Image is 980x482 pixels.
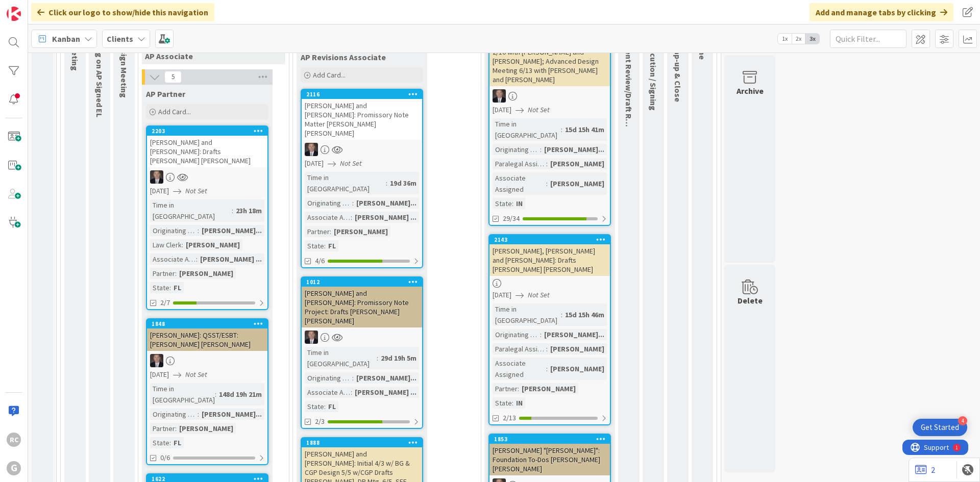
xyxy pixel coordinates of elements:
[324,401,326,412] span: :
[302,331,422,344] div: BG
[673,29,683,102] span: AP Wrap-up & Close
[175,268,177,279] span: :
[305,387,351,398] div: Associate Assigned
[302,277,422,327] div: 1012[PERSON_NAME] and [PERSON_NAME]: Promissory Note Project: Drafts [PERSON_NAME] [PERSON_NAME]
[503,213,520,224] span: 29/34
[7,433,21,447] div: RC
[305,172,386,194] div: Time in [GEOGRAPHIC_DATA]
[528,290,550,299] i: Not Set
[119,29,129,98] span: AP Design Meeting
[489,235,610,244] div: 2143
[493,329,540,340] div: Originating Attorney
[489,235,610,276] div: 2143[PERSON_NAME], [PERSON_NAME] and [PERSON_NAME]: Drafts [PERSON_NAME] [PERSON_NAME]
[150,437,169,448] div: State
[150,199,232,222] div: Time in [GEOGRAPHIC_DATA]
[301,52,386,62] span: AP Revisions Associate
[352,212,419,223] div: [PERSON_NAME] ...
[169,282,171,293] span: :
[542,329,607,340] div: [PERSON_NAME]...
[232,205,233,216] span: :
[921,422,959,433] div: Get Started
[351,387,352,398] span: :
[302,143,422,156] div: BG
[305,226,330,237] div: Partner
[330,226,331,237] span: :
[513,397,525,409] div: IN
[7,7,21,21] img: Visit kanbanzone.com
[146,125,268,310] a: 2203[PERSON_NAME] and [PERSON_NAME]: Drafts [PERSON_NAME] [PERSON_NAME]BG[DATE]Not SetTime in [GE...
[562,124,607,135] div: 15d 15h 41m
[778,34,792,44] span: 1x
[302,99,422,140] div: [PERSON_NAME] and [PERSON_NAME]: Promissory Note Matter [PERSON_NAME] [PERSON_NAME]
[31,3,214,21] div: Click our logo to show/hide this navigation
[546,158,548,169] span: :
[494,436,610,443] div: 1853
[305,158,324,169] span: [DATE]
[216,389,264,400] div: 148d 19h 21m
[738,294,763,307] div: Delete
[326,240,338,251] div: FL
[377,352,378,364] span: :
[810,3,953,21] div: Add and manage tabs by clicking
[147,136,267,167] div: [PERSON_NAME] and [PERSON_NAME]: Drafts [PERSON_NAME] [PERSON_NAME]
[512,397,513,409] span: :
[913,419,967,436] div: Open Get Started checklist, remaining modules: 4
[648,29,658,111] span: AP Execution / Signing
[489,435,610,475] div: 1853[PERSON_NAME] "[PERSON_NAME]": Foundation To-Dos [PERSON_NAME] [PERSON_NAME]
[177,268,236,279] div: [PERSON_NAME]
[147,354,267,367] div: BG
[150,268,175,279] div: Partner
[305,372,352,384] div: Originating Attorney
[503,413,516,423] span: 2/13
[915,464,935,476] a: 2
[489,27,610,86] div: [PERSON_NAME] and [PERSON_NAME]: Initial Meeting on 2/10 with [PERSON_NAME] and [PERSON_NAME]; Ad...
[7,461,21,475] div: G
[305,240,324,251] div: State
[198,225,199,236] span: :
[305,197,352,209] div: Originating Attorney
[171,282,184,293] div: FL
[177,423,236,434] div: [PERSON_NAME]
[315,416,325,427] span: 2/3
[302,277,422,287] div: 1012
[387,177,419,189] div: 19d 36m
[302,287,422,327] div: [PERSON_NAME] and [PERSON_NAME]: Promissory Note Project: Drafts [PERSON_NAME] [PERSON_NAME]
[305,401,324,412] div: State
[540,329,542,340] span: :
[493,383,518,394] div: Partner
[150,423,175,434] div: Partner
[378,352,419,364] div: 29d 19h 5m
[324,240,326,251] span: :
[198,409,199,420] span: :
[493,144,540,155] div: Originating Attorney
[313,70,346,80] span: Add Card...
[548,343,607,354] div: [PERSON_NAME]
[352,197,354,209] span: :
[805,34,819,44] span: 3x
[306,439,422,446] div: 1888
[147,170,267,184] div: BG
[548,363,607,374] div: [PERSON_NAME]
[199,225,264,236] div: [PERSON_NAME]...
[546,343,548,354] span: :
[305,347,377,369] div: Time in [GEOGRAPHIC_DATA]
[182,239,183,250] span: :
[513,198,525,209] div: IN
[53,4,56,12] div: 1
[150,186,169,196] span: [DATE]
[737,85,764,97] div: Archive
[542,144,607,155] div: [PERSON_NAME]...
[160,452,170,463] span: 0/6
[150,354,163,367] img: BG
[352,372,354,384] span: :
[315,256,325,266] span: 4/6
[301,276,423,429] a: 1012[PERSON_NAME] and [PERSON_NAME]: Promissory Note Project: Drafts [PERSON_NAME] [PERSON_NAME]B...
[94,29,105,117] span: Waiting on AP Signed EL
[512,198,513,209] span: :
[146,89,185,99] span: AP Partner
[305,331,318,344] img: BG
[147,126,267,136] div: 2203
[493,303,561,326] div: Time in [GEOGRAPHIC_DATA]
[171,437,184,448] div: FL
[199,409,264,420] div: [PERSON_NAME]...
